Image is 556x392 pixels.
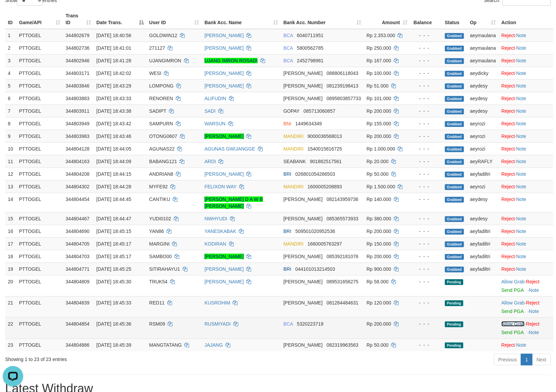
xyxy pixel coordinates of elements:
a: Note [516,70,526,76]
a: Reject [526,321,540,327]
a: Note [516,83,526,89]
span: Grabbed [445,146,464,152]
td: 13 [5,180,16,193]
a: Allow Grab [501,321,525,327]
span: Copy 1449634349 to clipboard [295,121,322,126]
td: · [499,130,553,142]
span: BRI [283,229,291,234]
span: Grabbed [445,216,464,222]
th: ID [5,10,16,29]
td: 4 [5,67,16,79]
span: BCA [283,33,293,38]
a: Reject [501,33,515,38]
span: Grabbed [445,46,464,51]
span: YAN86 [149,229,164,234]
span: LOMPONG [149,83,174,89]
span: [DATE] 18:41:28 [96,58,131,63]
span: Rp 150.000 [367,241,391,247]
a: ALIFUDIN [204,96,226,101]
span: Rp 140.000 [367,197,391,202]
td: 10 [5,142,16,155]
span: BNI [283,121,291,126]
td: PTTOGEL [16,105,63,117]
td: 6 [5,92,16,105]
span: Rp 155.000 [367,121,391,126]
span: BRI [283,171,291,177]
span: 344804454 [66,197,90,202]
span: OTONG0607 [149,134,177,139]
a: Note [516,134,526,139]
span: Grabbed [445,83,464,89]
span: BABANG121 [149,159,177,164]
span: SEABANK [283,159,306,164]
button: Open LiveChat chat widget [3,3,23,23]
a: Note [529,330,539,335]
span: [PERSON_NAME] [283,83,323,89]
td: · [499,155,553,168]
span: MARGINI [149,241,170,247]
div: - - - [413,45,439,51]
span: BCA [283,45,293,51]
div: - - - [413,171,439,177]
a: [PERSON_NAME] [204,254,244,259]
a: FELIXON WAY [204,184,236,189]
span: Grabbed [445,134,464,140]
td: PTTOGEL [16,168,63,180]
a: Note [516,45,526,51]
a: Note [529,287,539,293]
span: 344803846 [66,83,90,89]
td: PTTOGEL [16,225,63,237]
span: [DATE] 18:43:33 [96,96,131,101]
a: SADI [204,108,216,114]
td: · [499,92,553,105]
td: aeyrozi [467,117,499,130]
span: [PERSON_NAME] [283,96,323,101]
span: Grabbed [445,241,464,247]
div: - - - [413,70,439,77]
div: - - - [413,145,439,152]
a: Note [516,146,526,152]
th: User ID: activate to sort column ascending [146,10,202,29]
a: [PERSON_NAME] [204,134,244,139]
a: Reject [501,58,515,63]
a: JAJANG [204,342,223,348]
span: Grabbed [445,96,464,102]
a: Send PGA [501,309,524,314]
span: 344803911 [66,108,90,114]
a: Note [516,121,526,126]
span: UJANGIMRON [149,58,181,63]
td: · [499,54,553,67]
span: Rp 20.000 [367,159,389,164]
td: PTTOGEL [16,92,63,105]
a: [PERSON_NAME] [204,83,244,89]
span: [DATE] 18:43:46 [96,134,131,139]
a: Reject [501,83,515,89]
a: [PERSON_NAME] D A W B [PERSON_NAME] [204,197,263,209]
span: Grabbed [445,197,464,203]
td: 11 [5,155,16,168]
td: PTTOGEL [16,42,63,54]
td: aeydesy [467,193,499,212]
td: 2 [5,42,16,54]
td: aeydesy [467,212,499,225]
td: PTTOGEL [16,212,63,225]
th: Status [442,10,467,29]
span: WESI [149,70,161,76]
td: PTTOGEL [16,180,63,193]
span: SADIPT [149,108,166,114]
div: - - - [413,108,439,114]
span: 344803949 [66,121,90,126]
span: Copy 509501020952536 to clipboard [295,229,335,234]
a: Reject [501,45,515,51]
span: 271127 [149,45,165,51]
span: [DATE] 18:45:15 [96,229,131,234]
span: Rp 250.000 [367,45,391,51]
span: CANTIKU [149,197,170,202]
a: Reject [501,146,515,152]
span: Copy 901882517561 to clipboard [310,159,342,164]
th: Bank Acc. Name: activate to sort column ascending [202,10,281,29]
span: Copy 088806118043 to clipboard [327,70,358,76]
th: Game/API: activate to sort column ascending [16,10,63,29]
a: Note [516,241,526,247]
a: Reject [501,184,515,189]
